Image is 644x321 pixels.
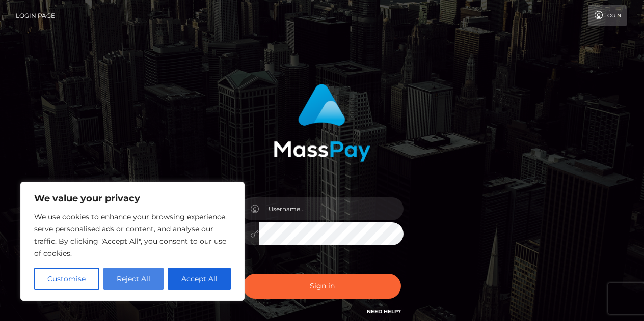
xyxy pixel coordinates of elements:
div: We value your privacy [20,182,245,301]
a: Need Help? [367,308,401,315]
button: Reject All [103,268,164,290]
button: Sign in [243,274,401,299]
p: We value your privacy [34,192,231,205]
img: MassPay Login [274,84,370,162]
input: Username... [259,197,404,220]
a: Login Page [16,5,55,26]
button: Customise [34,268,99,290]
p: We use cookies to enhance your browsing experience, serve personalised ads or content, and analys... [34,211,231,259]
button: Accept All [168,268,231,290]
a: Login [588,5,627,26]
